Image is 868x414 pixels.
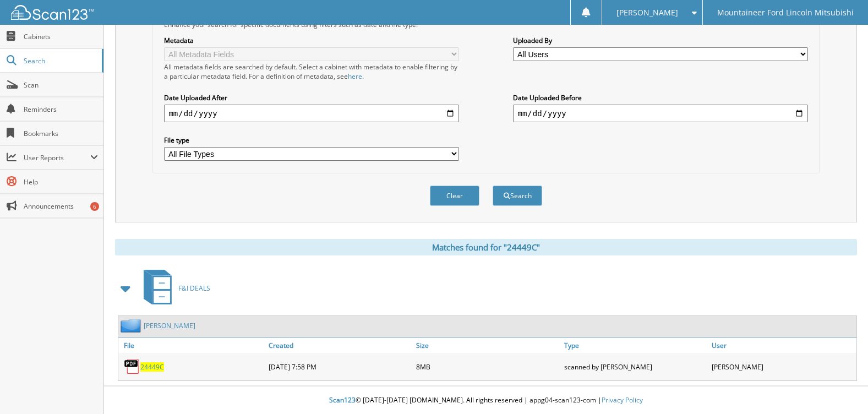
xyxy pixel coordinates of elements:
a: Privacy Policy [602,395,643,405]
label: Uploaded By [513,36,807,45]
a: Created [266,338,413,353]
span: Search [24,56,96,66]
a: [PERSON_NAME] [144,321,195,330]
label: Date Uploaded Before [513,93,807,102]
div: All metadata fields are searched by default. Select a cabinet with metadata to enable filtering b... [164,62,458,81]
a: Size [413,338,561,353]
span: Scan123 [329,395,356,405]
a: 24449C [140,362,164,372]
input: start [164,105,458,122]
label: File type [164,135,458,145]
a: here [348,72,362,81]
span: Mountaineer Ford Lincoln Mitsubishi [717,9,854,16]
div: 8MB [413,356,561,378]
span: [PERSON_NAME] [616,9,678,16]
button: Search [493,186,542,206]
img: folder2.png [121,319,144,333]
button: Clear [430,186,479,206]
span: User Reports [24,153,90,162]
span: Help [24,177,98,187]
span: F&I DEALS [178,284,210,293]
div: [PERSON_NAME] [709,356,856,378]
span: Scan [24,80,98,90]
div: scanned by [PERSON_NAME] [561,356,709,378]
label: Metadata [164,36,458,45]
span: Bookmarks [24,129,98,138]
a: Type [561,338,709,353]
img: PDF.png [124,358,140,375]
iframe: Chat Widget [813,361,868,414]
div: 6 [90,202,99,211]
a: F&I DEALS [137,266,210,310]
div: © [DATE]-[DATE] [DOMAIN_NAME]. All rights reserved | appg04-scan123-com | [104,387,868,414]
label: Date Uploaded After [164,93,458,102]
div: [DATE] 7:58 PM [266,356,413,378]
span: Reminders [24,105,98,114]
input: end [513,105,807,122]
div: Matches found for "24449C" [115,239,857,255]
span: Cabinets [24,32,98,41]
span: Announcements [24,201,98,211]
img: scan123-logo-white.svg [11,5,94,20]
a: File [118,338,266,353]
a: User [709,338,856,353]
